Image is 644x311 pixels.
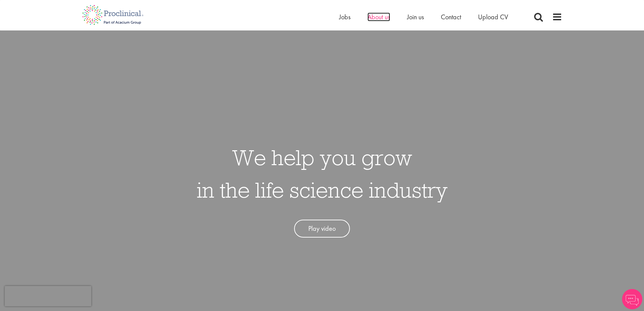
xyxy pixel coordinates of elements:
[407,13,424,21] a: Join us
[478,13,508,21] a: Upload CV
[294,220,350,238] a: Play video
[197,141,448,206] h1: We help you grow in the life science industry
[367,13,390,21] a: About us
[622,289,642,309] img: Chatbot
[441,13,461,21] a: Contact
[339,13,351,21] a: Jobs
